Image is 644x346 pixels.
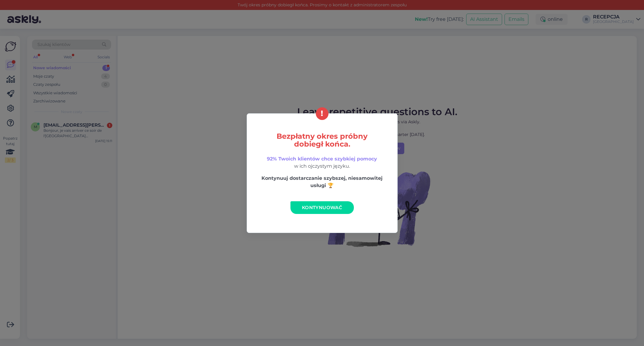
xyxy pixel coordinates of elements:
a: Kontynuować [290,201,354,214]
span: Kontynuować [302,205,342,210]
p: Kontynuuj dostarczanie szybszej, niesamowitej usługi 🏆 [260,175,385,189]
span: 92% Twoich klientów chce szybkiej pomocy [267,156,377,162]
p: w ich ojczystym języku. [260,155,385,170]
h5: Bezpłatny okres próbny dobiegł końca. [260,132,385,148]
